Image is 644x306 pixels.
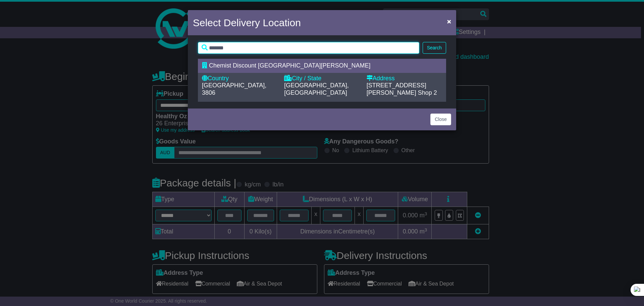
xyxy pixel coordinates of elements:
[209,62,370,69] span: Chemist Discount [GEOGRAPHIC_DATA][PERSON_NAME]
[367,75,442,82] div: Address
[202,82,266,96] span: [GEOGRAPHIC_DATA], 3806
[423,42,446,54] button: Search
[193,15,301,30] h4: Select Delivery Location
[447,17,451,25] span: ×
[284,82,348,96] span: [GEOGRAPHIC_DATA], [GEOGRAPHIC_DATA]
[444,14,454,28] button: Close
[202,75,277,82] div: Country
[284,75,360,82] div: City / State
[418,89,437,96] span: Shop 2
[430,114,451,125] button: Close
[367,82,426,96] span: [STREET_ADDRESS][PERSON_NAME]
